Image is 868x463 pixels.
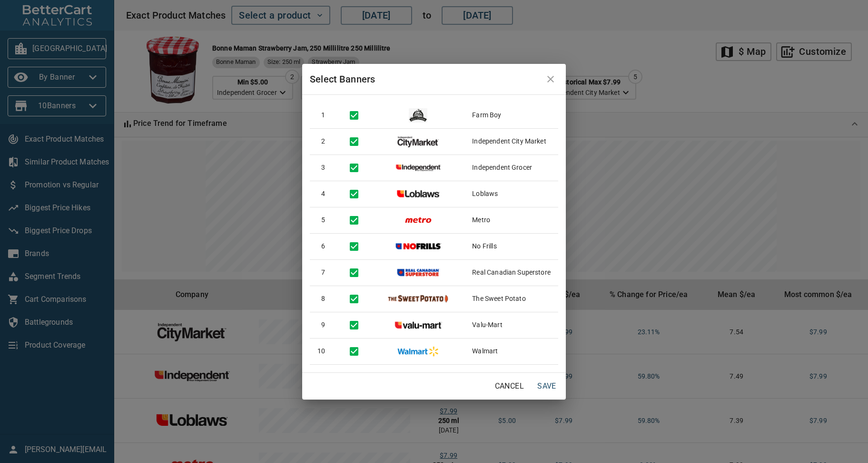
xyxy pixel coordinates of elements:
[464,286,558,312] td: The Sweet Potato
[383,292,453,306] img: sweet-potato.png
[393,344,444,359] img: walmart.png
[464,103,558,129] td: Farm Boy
[393,187,444,201] img: loblaws.png
[409,108,427,123] img: farmboyvoila.png
[464,181,558,207] td: Loblaws
[310,286,336,312] td: 8
[464,128,558,154] td: Independent City Market
[393,266,444,280] img: real-canadian-superstore.png
[393,239,444,254] img: nofrills.png
[464,312,558,338] td: Valu-Mart
[491,377,528,396] button: Cancel
[310,233,336,259] td: 6
[464,207,558,233] td: Metro
[464,233,558,259] td: No Frills
[464,338,558,364] td: Walmart
[393,161,444,175] img: independent-grocer.png
[310,181,336,207] td: 4
[535,380,558,393] span: Save
[310,338,336,364] td: 10
[393,318,444,332] img: valu-mart.png
[464,259,558,286] td: Real Canadian Superstore
[404,213,433,227] img: metro.png
[310,128,336,154] td: 2
[393,134,444,149] img: independent-city-market.png
[310,154,336,181] td: 3
[539,68,562,91] button: close
[310,259,336,286] td: 7
[464,154,558,181] td: Independent Grocer
[310,72,558,87] h6: Select Banners
[310,207,336,233] td: 5
[495,380,524,393] span: Cancel
[532,377,562,396] button: Save
[310,312,336,338] td: 9
[310,103,336,129] td: 1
